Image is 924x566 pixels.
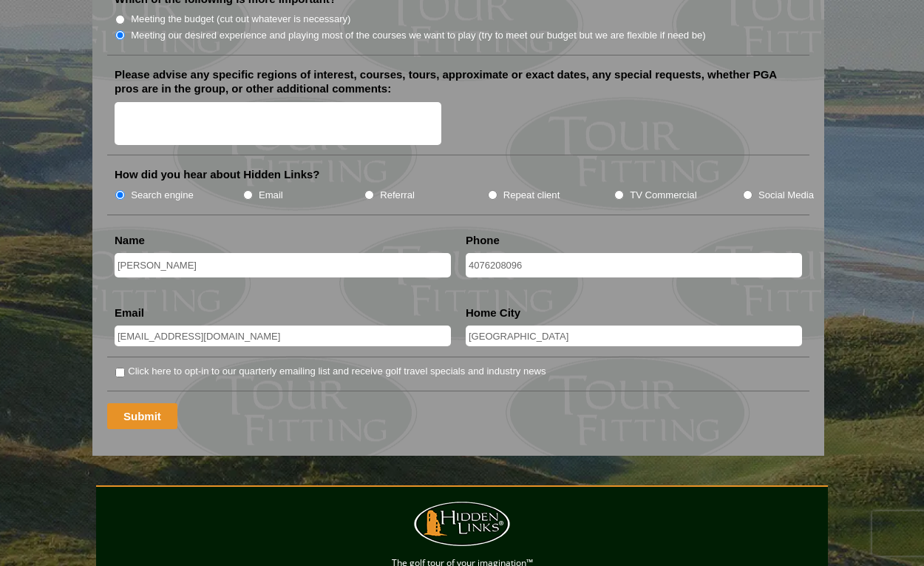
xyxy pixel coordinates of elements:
label: Meeting our desired experience and playing most of the courses we want to play (try to meet our b... [131,28,706,43]
label: Email [115,306,144,320]
label: Email [259,188,283,203]
label: Home City [466,306,520,320]
input: Submit [107,403,177,429]
label: Referral [380,188,415,203]
label: Meeting the budget (cut out whatever is necessary) [131,12,350,27]
label: Social Media [758,188,814,203]
label: Phone [466,233,500,248]
label: How did you hear about Hidden Links? [115,167,320,182]
label: Name [115,233,145,248]
label: TV Commercial [630,188,696,203]
label: Please advise any specific regions of interest, courses, tours, approximate or exact dates, any s... [115,67,802,96]
label: Search engine [131,188,194,203]
label: Repeat client [503,188,560,203]
label: Click here to opt-in to our quarterly emailing list and receive golf travel specials and industry... [128,364,546,379]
